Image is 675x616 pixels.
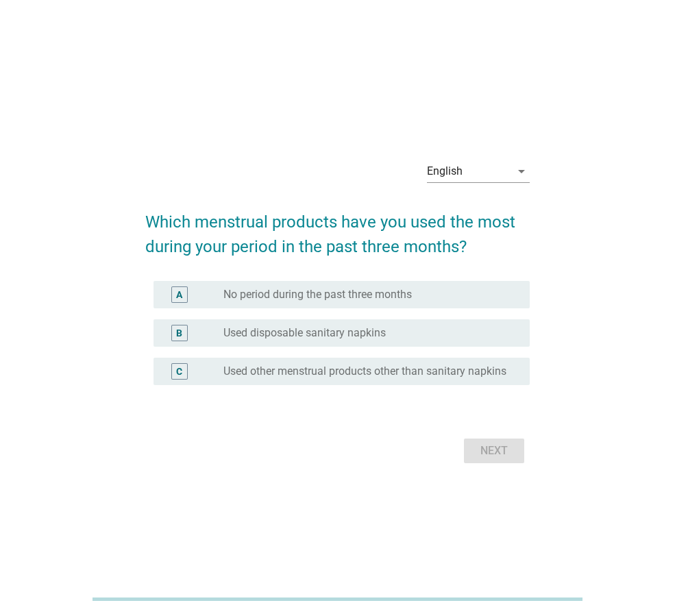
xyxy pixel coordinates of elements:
div: A [176,287,182,301]
label: Used disposable sanitary napkins [223,326,386,340]
div: English [427,165,463,177]
div: B [176,325,182,340]
h2: Which menstrual products have you used the most during your period in the past three months? [145,196,530,259]
label: Used other menstrual products other than sanitary napkins [223,365,506,378]
i: arrow_drop_down [513,163,530,180]
label: No period during the past three months [223,288,412,301]
div: C [176,364,182,378]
